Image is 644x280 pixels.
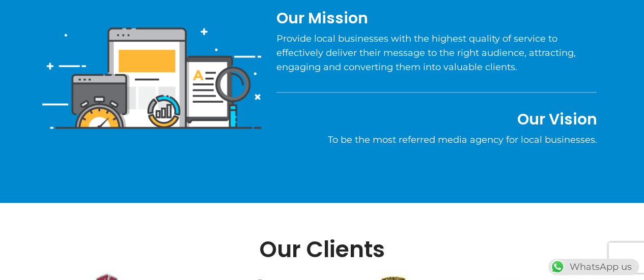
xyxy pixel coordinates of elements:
h2: Our Clients [37,238,607,261]
span: Our Vision [517,108,597,130]
img: WhatsApp [549,259,566,275]
span: Our Mission [276,7,368,29]
div: WhatsApp us [548,259,639,275]
a: WhatsAppWhatsApp us [548,261,639,272]
p: Provide local businesses with the highest quality of service to effectively deliver their message... [276,32,597,74]
p: To be the most referred media agency for local businesses. [276,133,597,147]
